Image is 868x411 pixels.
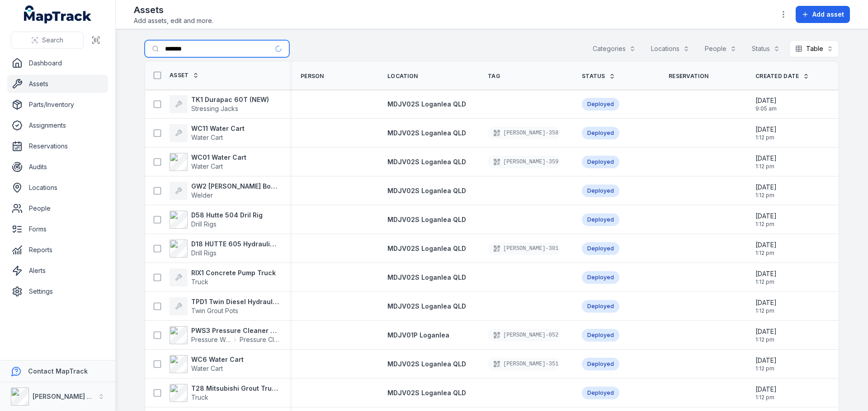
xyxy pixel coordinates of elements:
a: Forms [7,220,108,238]
div: Deployed [582,358,619,370]
time: 3/24/2025, 1:12:59 PM [755,212,777,228]
span: Location [387,73,418,80]
strong: RIX1 Concrete Pump Truck [191,268,276,277]
span: MDJV02S Loganlea QLD [387,302,466,310]
span: MDJV02S Loganlea QLD [387,245,466,252]
a: MDJV02S Loganlea QLD [387,388,466,397]
span: [DATE] [755,240,777,249]
strong: TPD1 Twin Diesel Hydraulic Grout Pot [191,297,279,306]
span: 1:12 pm [755,307,777,314]
span: Created Date [755,73,799,80]
div: Deployed [582,387,619,399]
time: 3/24/2025, 1:12:59 PM [755,269,777,286]
span: Water Cart [191,365,223,372]
a: Audits [7,158,108,176]
span: Truck [191,393,208,401]
time: 3/24/2025, 1:12:59 PM [755,125,777,141]
time: 3/24/2025, 1:12:59 PM [755,385,777,401]
div: [PERSON_NAME]-358 [488,127,560,139]
a: Reports [7,241,108,259]
strong: GW2 [PERSON_NAME] Bobcat 200 Air Pak Diesel [191,182,279,191]
span: Search [42,36,63,45]
strong: PWS3 Pressure Cleaner Skid Mounted [191,326,279,335]
span: [DATE] [755,154,777,163]
a: MDJV02S Loganlea QLD [387,273,466,282]
span: Person [301,73,324,80]
div: [PERSON_NAME]-052 [488,329,560,342]
a: Reservations [7,137,108,155]
a: TK1 Durapac 60T (NEW)Stressing Jacks [170,95,269,113]
span: [DATE] [755,212,777,221]
strong: Contact MapTrack [28,367,88,375]
div: Deployed [582,242,619,255]
strong: [PERSON_NAME] Group [33,393,107,400]
span: Reservation [669,73,708,80]
div: Deployed [582,271,619,284]
time: 7/4/2025, 9:05:51 AM [755,96,777,112]
span: 9:05 am [755,105,777,112]
a: Asset [170,72,199,79]
span: Status [582,73,605,80]
span: Drill Rigs [191,249,217,257]
a: TPD1 Twin Diesel Hydraulic Grout PotTwin Grout Pots [170,297,279,315]
strong: WC6 Water Cart [191,355,244,364]
span: Drill Rigs [191,220,217,228]
span: MDJV02S Loganlea QLD [387,129,466,137]
a: MDJV02S Loganlea QLD [387,129,466,138]
span: Welder [191,191,213,199]
div: [PERSON_NAME]-301 [488,242,560,255]
span: Water Cart [191,162,223,170]
strong: D58 Hutte 504 Dril Rig [191,211,263,220]
span: [DATE] [755,327,777,336]
a: MDJV02S Loganlea QLD [387,215,466,224]
span: MDJV02S Loganlea QLD [387,158,466,166]
a: MDJV02S Loganlea QLD [387,244,466,253]
strong: WC11 Water Cart [191,124,245,133]
span: 1:12 pm [755,221,777,228]
strong: D18 HUTTE 605 Hydraulic Crawler Drill Rig [191,240,279,249]
a: Dashboard [7,54,108,72]
span: MDJV02S Loganlea QLD [387,273,466,281]
span: [DATE] [755,269,777,278]
button: Categories [587,40,642,57]
span: MDJV02S Loganlea QLD [387,187,466,194]
span: Stressing Jacks [191,105,238,112]
h2: Assets [134,4,213,16]
a: People [7,199,108,217]
span: Pressure Cleaner Skid Mounted [240,335,279,344]
div: Deployed [582,300,619,313]
span: 1:12 pm [755,192,777,199]
strong: TK1 Durapac 60T (NEW) [191,95,269,104]
div: Deployed [582,127,619,139]
a: MDJV02S Loganlea QLD [387,302,466,311]
a: WC6 Water CartWater Cart [170,355,244,373]
span: Twin Grout Pots [191,307,238,314]
span: [DATE] [755,96,777,105]
span: [DATE] [755,356,777,365]
span: Add asset [812,10,844,19]
span: Add assets, edit and more. [134,16,213,25]
span: MDJV02S Loganlea QLD [387,389,466,397]
button: Search [11,32,84,49]
div: [PERSON_NAME]-351 [488,358,560,370]
span: 1:12 pm [755,249,777,257]
a: MDJV02S Loganlea QLD [387,360,466,369]
a: MDJV02S Loganlea QLD [387,186,466,195]
span: Asset [170,72,189,79]
div: Deployed [582,185,619,197]
button: Locations [645,40,695,57]
div: Deployed [582,156,619,168]
a: Created Date [755,73,809,80]
a: Assets [7,75,108,93]
div: Deployed [582,329,619,342]
a: RIX1 Concrete Pump TruckTruck [170,268,276,286]
span: 1:12 pm [755,394,777,401]
button: Table [789,40,839,57]
div: [PERSON_NAME]-359 [488,156,560,168]
span: [DATE] [755,125,777,134]
span: 1:12 pm [755,134,777,141]
a: Parts/Inventory [7,96,108,114]
div: Deployed [582,98,619,111]
span: MDJV02S Loganlea QLD [387,216,466,223]
button: People [699,40,742,57]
